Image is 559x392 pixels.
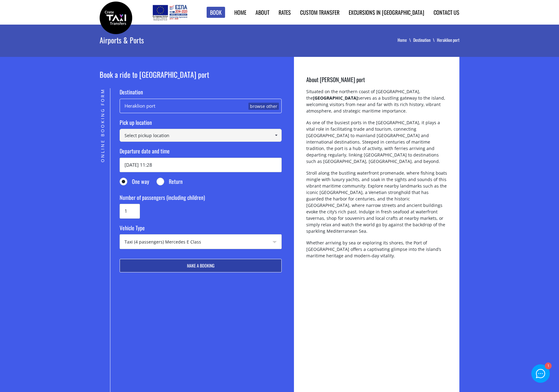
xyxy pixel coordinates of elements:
h2: Book a ride to [GEOGRAPHIC_DATA] port [100,69,282,88]
a: Home [234,8,246,16]
img: Crete Taxi Transfers | Taxi transfers from Heraklion port | Crete Taxi Transfers [100,2,132,34]
div: 1 [545,363,551,370]
a: Custom Transfer [300,8,339,16]
p: Stroll along the bustling waterfront promenade, where fishing boats mingle with luxury yachts, an... [306,170,447,240]
a: Home [398,37,413,43]
a: Rates [279,8,291,16]
p: Situated on the northern coast of [GEOGRAPHIC_DATA], the serves as a bustling gateway to the isla... [306,88,447,119]
button: Make a booking [120,259,282,272]
li: Heraklion port [437,37,459,43]
h3: About [PERSON_NAME] port [306,75,447,88]
label: Departure date and time [120,147,282,158]
label: Destination [120,88,282,99]
h1: Airports & Ports [100,25,250,55]
div: Heraklion port [120,99,282,113]
strong: [GEOGRAPHIC_DATA] [313,95,358,101]
a: Show All Items [271,129,281,142]
a: Excursions in [GEOGRAPHIC_DATA] [349,8,424,16]
a: Book [207,7,225,18]
label: Vehicle Type [120,224,282,235]
p: Whether arriving by sea or exploring its shores, the Port of [GEOGRAPHIC_DATA] offers a captivati... [306,240,447,264]
label: Return [157,178,183,188]
a: About [256,8,269,16]
p: As one of the busiest ports in the [GEOGRAPHIC_DATA], it plays a vital role in facilitating trade... [306,119,447,170]
a: Destination [413,37,437,43]
label: One way [120,178,149,188]
label: Pick up location [120,119,282,129]
a: browse other [248,103,279,110]
input: Select pickup location [120,129,282,142]
a: Crete Taxi Transfers | Taxi transfers from Heraklion port | Crete Taxi Transfers [100,14,132,20]
a: Contact us [434,8,459,16]
img: e-bannersEUERDF180X90.jpg [152,3,188,22]
label: Number of passengers (including children) [120,194,282,204]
